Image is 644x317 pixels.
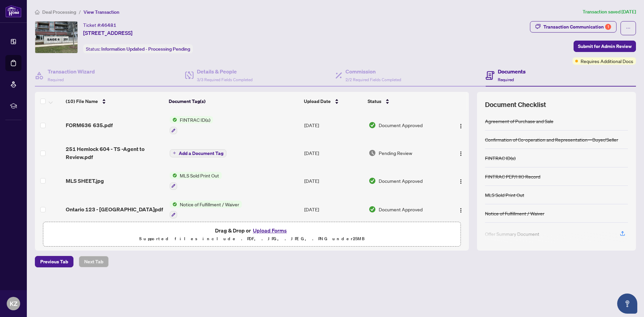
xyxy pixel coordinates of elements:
button: Logo [455,120,466,130]
button: Transaction Communication1 [530,21,616,33]
img: IMG-X12092830_1.jpg [35,21,77,53]
span: Submit for Admin Review [578,41,632,52]
span: FORM636 635.pdf [66,121,113,129]
li: / [79,8,81,16]
img: Logo [458,208,464,213]
span: Information Updated - Processing Pending [101,46,190,52]
h4: Transaction Wizard [48,67,95,75]
th: Upload Date [301,92,365,111]
h4: Commission [345,67,401,75]
span: Pending Review [379,149,412,157]
article: Transaction saved [DATE] [583,8,636,16]
td: [DATE] [302,111,366,140]
td: [DATE] [302,166,366,195]
button: Add a Document Tag [170,149,226,157]
span: Notice of Fulfillment / Waiver [177,201,242,208]
span: Requires Additional Docs [581,57,633,65]
span: Upload Date [304,98,331,105]
td: [DATE] [302,195,366,224]
div: Offer Summary Document [485,230,539,237]
button: Open asap [617,294,637,314]
button: Previous Tab [35,256,73,267]
button: Logo [455,204,466,215]
button: Status IconFINTRAC ID(s) [170,116,213,134]
div: Ticket #: [83,21,116,29]
button: Logo [455,175,466,186]
div: Agreement of Purchase and Sale [485,117,553,125]
img: Document Status [369,206,376,213]
span: (10) File Name [66,98,98,105]
span: 251 Hemlock 604 - TS -Agent to Review.pdf [66,145,164,161]
span: Drag & Drop or [215,226,289,235]
p: Supported files include .PDF, .JPG, .JPEG, .PNG under 25 MB [47,235,457,243]
span: MLS Sold Print Out [177,172,222,179]
button: Status IconNotice of Fulfillment / Waiver [170,201,242,219]
span: Document Checklist [485,100,546,109]
div: Notice of Fulfillment / Waiver [485,210,544,217]
button: Next Tab [79,256,109,267]
div: 1 [605,24,611,30]
img: Status Icon [170,172,177,179]
span: View Transaction [84,9,119,15]
img: Logo [458,123,464,129]
div: FINTRAC ID(s) [485,154,516,162]
th: Document Tag(s) [166,92,301,111]
span: Ontario 123 - [GEOGRAPHIC_DATA]pdf [66,205,163,213]
th: (10) File Name [63,92,166,111]
h4: Details & People [197,67,253,75]
button: Logo [455,148,466,158]
span: plus [173,151,176,155]
span: Document Approved [379,177,423,184]
span: Deal Processing [42,9,76,15]
td: [DATE] [302,140,366,166]
img: Document Status [369,177,376,184]
span: home [35,10,40,14]
th: Status [365,92,444,111]
div: Status: [83,44,193,53]
h4: Documents [498,67,526,75]
button: Status IconMLS Sold Print Out [170,172,222,190]
span: 2/2 Required Fields Completed [345,77,401,82]
button: Add a Document Tag [170,149,226,157]
span: FINTRAC ID(s) [177,116,213,123]
span: Document Approved [379,121,423,129]
img: Status Icon [170,116,177,123]
img: Status Icon [170,201,177,208]
img: Document Status [369,149,376,157]
span: Required [498,77,514,82]
span: Status [368,98,381,105]
div: FINTRAC PEP/HIO Record [485,173,540,180]
span: 3/3 Required Fields Completed [197,77,253,82]
span: Drag & Drop orUpload FormsSupported files include .PDF, .JPG, .JPEG, .PNG under25MB [43,222,461,247]
span: [STREET_ADDRESS] [83,29,132,37]
span: MLS SHEET.jpg [66,177,104,185]
span: Document Approved [379,206,423,213]
div: Confirmation of Co-operation and Representation—Buyer/Seller [485,136,618,143]
button: Upload Forms [251,226,289,235]
button: Submit for Admin Review [574,41,636,52]
span: 46481 [101,22,116,28]
div: Transaction Communication [543,21,611,32]
img: Document Status [369,121,376,129]
span: ellipsis [626,26,631,31]
span: Add a Document Tag [179,151,223,156]
img: Logo [458,151,464,156]
div: MLS Sold Print Out [485,191,524,199]
img: logo [5,5,21,17]
span: Previous Tab [40,256,68,267]
span: Required [48,77,64,82]
img: Logo [458,179,464,184]
span: KZ [10,299,17,308]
